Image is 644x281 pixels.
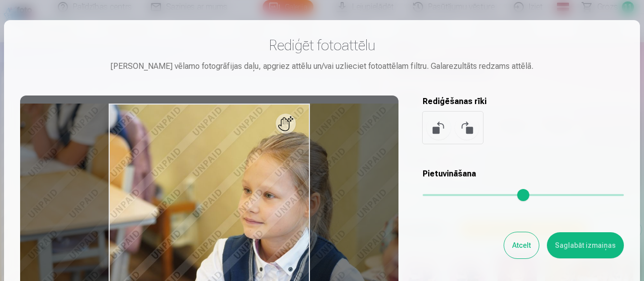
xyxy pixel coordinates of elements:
[423,168,624,180] h5: Pietuvināšana
[423,96,624,108] h5: Rediģēšanas rīki
[20,60,624,72] div: [PERSON_NAME] vēlamo fotogrāfijas daļu, apgriez attēlu un/vai uzlieciet fotoattēlam filtru. Galar...
[547,232,624,258] button: Saglabāt izmaiņas
[504,232,539,258] button: Atcelt
[20,36,624,54] h3: Rediģēt fotoattēlu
